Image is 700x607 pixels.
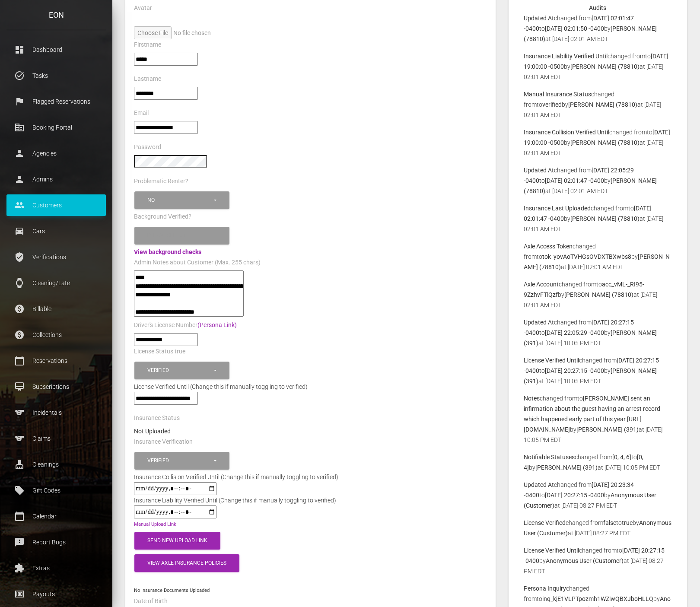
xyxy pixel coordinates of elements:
[13,173,99,186] p: Admins
[6,246,106,268] a: verified_user Verifications
[134,438,193,446] label: Insurance Verification
[13,562,99,575] p: Extras
[570,139,640,146] b: [PERSON_NAME] (78810)
[6,402,106,423] a: sports Incidentals
[524,51,672,82] p: changed from to by at [DATE] 02:01 AM EDT
[134,177,188,186] label: Problematic Renter?
[197,321,237,328] a: (Persona Link)
[13,328,99,341] p: Collections
[545,329,604,336] b: [DATE] 22:05:29 -0400
[127,495,343,505] div: Insurance Liability Verified Until (Change this if manually toggling to verified)
[545,492,604,499] b: [DATE] 20:27:15 -0400
[524,355,672,386] p: changed from to by at [DATE] 10:05 PM EDT
[134,109,149,118] label: Email
[134,532,220,550] button: Send New Upload Link
[524,395,660,433] b: [PERSON_NAME] sent an infirmation about the guest having an arrest record which happened early pa...
[524,545,672,576] p: changed from to by at [DATE] 08:27 PM EDT
[147,232,213,239] div: Please select
[13,225,99,238] p: Cars
[524,241,672,272] p: changed from to by at [DATE] 02:01 AM EDT
[6,91,106,112] a: flag Flagged Reservations
[524,452,672,473] p: changed from to by at [DATE] 10:05 PM EDT
[134,321,237,330] label: Driver's License Number
[13,536,99,549] p: Report Bugs
[13,432,99,445] p: Claims
[524,13,672,44] p: changed from to by at [DATE] 02:01 AM EDT
[524,89,672,120] p: changed from to by at [DATE] 02:01 AM EDT
[134,521,176,527] a: Manual Upload Link
[6,65,106,86] a: task_alt Tasks
[535,464,598,471] b: [PERSON_NAME] (391)
[13,251,99,264] p: Verifications
[6,117,106,138] a: corporate_fare Booking Portal
[524,319,554,326] b: Updated At
[542,253,631,260] b: tok_yovAoTVHGsOVDXTBXwbs8
[134,588,210,593] small: No Insurance Documents Uploaded
[622,519,633,526] b: true
[6,350,106,372] a: calendar_today Reservations
[134,258,261,267] label: Admin Notes about Customer (Max. 255 chars)
[13,69,99,82] p: Tasks
[524,585,566,592] b: Persona Inquiry
[13,276,99,289] p: Cleaning/Late
[570,215,640,222] b: [PERSON_NAME] (78810)
[524,91,591,98] b: Manual Insurance Status
[6,428,106,449] a: sports Claims
[6,39,106,60] a: dashboard Dashboard
[524,165,672,196] p: changed from to by at [DATE] 02:01 AM EDT
[576,426,639,433] b: [PERSON_NAME] (391)
[564,291,633,298] b: [PERSON_NAME] (78810)
[13,95,99,108] p: Flagged Reservations
[13,302,99,315] p: Billable
[612,454,631,461] b: [0, 4, 6]
[524,393,672,445] p: changed from to by at [DATE] 10:05 PM EDT
[134,597,168,606] label: Date of Birth
[524,203,672,234] p: changed from to by at [DATE] 02:01 AM EDT
[13,406,99,419] p: Incidentals
[134,554,239,572] button: View Axle Insurance Policies
[524,518,672,538] p: changed from to by at [DATE] 08:27 PM EDT
[545,367,604,374] b: [DATE] 20:27:15 -0400
[524,279,672,310] p: changed from to by at [DATE] 02:01 AM EDT
[13,43,99,56] p: Dashboard
[6,531,106,553] a: feedback Report Bugs
[542,595,653,602] b: inq_kjE1VLPTpozmh1WZiwQBXJboHLLQ
[603,519,616,526] b: false
[524,547,579,554] b: License Verified Until
[6,298,106,320] a: paid Billable
[545,177,604,184] b: [DATE] 02:01:47 -0400
[6,220,106,242] a: drive_eta Cars
[134,41,161,49] label: Firstname
[524,454,575,461] b: Notifiable Statuses
[524,129,609,136] b: Insurance Collision Verified Until
[524,281,559,288] b: Axle Account
[6,272,106,294] a: watch Cleaning/Late
[127,472,345,482] div: Insurance Collision Verified Until (Change this if manually toggling to verified)
[13,484,99,497] p: Gift Codes
[134,4,152,13] label: Avatar
[6,505,106,527] a: calendar_today Calendar
[13,199,99,212] p: Customers
[147,197,213,204] div: No
[524,357,579,364] b: License Verified Until
[134,347,185,356] label: License Status true
[127,381,493,392] div: License Verified Until (Change this if manually toggling to verified)
[13,121,99,134] p: Booking Portal
[134,452,229,470] button: Verified
[134,248,201,255] a: View background checks
[6,168,106,190] a: person Admins
[13,510,99,523] p: Calendar
[524,53,608,60] b: Insurance Liability Verified Until
[134,362,229,379] button: Verified
[134,75,161,83] label: Lastname
[134,227,229,245] button: Please select
[542,101,562,108] b: verified
[13,354,99,367] p: Reservations
[524,481,554,488] b: Updated At
[570,63,640,70] b: [PERSON_NAME] (78810)
[524,167,554,174] b: Updated At
[568,101,637,108] b: [PERSON_NAME] (78810)
[134,428,171,435] strong: Not Uploaded
[134,414,180,423] label: Insurance Status
[6,324,106,346] a: paid Collections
